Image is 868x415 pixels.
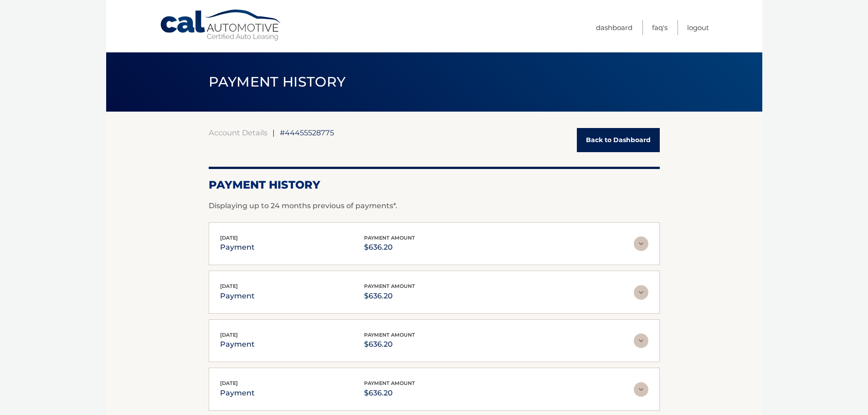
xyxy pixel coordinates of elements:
p: $636.20 [364,338,415,351]
a: FAQ's [652,20,668,35]
span: [DATE] [220,380,238,386]
p: payment [220,338,255,351]
p: $636.20 [364,387,415,400]
span: [DATE] [220,332,238,338]
a: Dashboard [596,20,632,35]
img: accordion-rest.svg [634,236,648,251]
a: Logout [687,20,709,35]
a: Cal Automotive [159,9,282,41]
img: accordion-rest.svg [634,382,648,397]
span: payment amount [364,332,415,338]
span: PAYMENT HISTORY [209,73,346,90]
p: payment [220,290,255,302]
a: Back to Dashboard [577,128,660,152]
a: Account Details [209,128,267,137]
span: | [272,128,275,137]
span: [DATE] [220,283,238,289]
span: [DATE] [220,235,238,241]
span: payment amount [364,283,415,289]
img: accordion-rest.svg [634,285,648,300]
span: payment amount [364,380,415,386]
p: $636.20 [364,241,415,254]
h2: Payment History [209,178,660,192]
p: payment [220,387,255,400]
p: $636.20 [364,290,415,302]
img: accordion-rest.svg [634,333,648,348]
span: payment amount [364,235,415,241]
p: payment [220,241,255,254]
span: #44455528775 [280,128,334,137]
p: Displaying up to 24 months previous of payments*. [209,200,660,211]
